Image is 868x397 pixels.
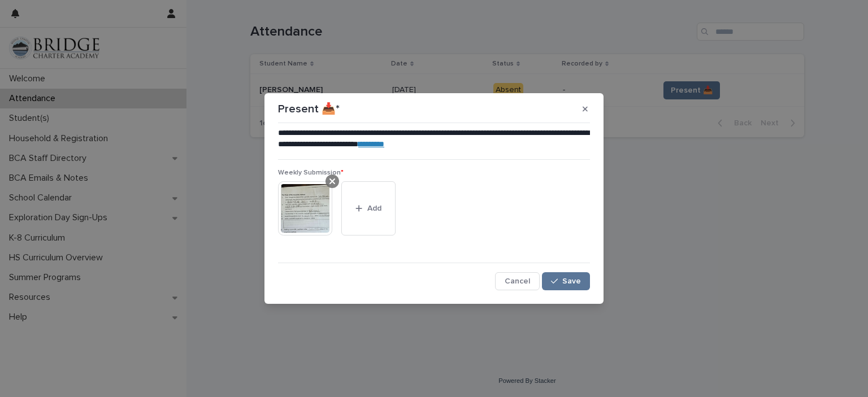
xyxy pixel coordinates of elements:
span: Cancel [505,277,530,285]
button: Cancel [495,272,540,290]
span: Weekly Submission [278,169,344,176]
button: Save [542,272,590,290]
span: Add [367,204,381,212]
p: Present 📥* [278,102,340,116]
button: Add [341,181,396,235]
span: Save [562,277,581,285]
